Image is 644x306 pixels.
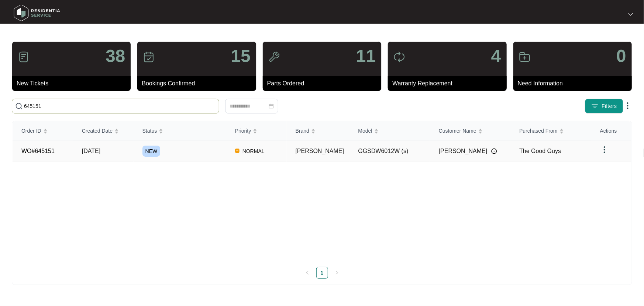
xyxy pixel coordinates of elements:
[331,267,343,279] li: Next Page
[142,146,161,157] span: NEW
[267,79,381,88] p: Parts Ordered
[231,47,250,65] p: 15
[15,102,23,110] img: search-icon
[623,101,632,110] img: dropdown arrow
[392,79,506,88] p: Warranty Replacement
[24,102,216,110] input: Search by Order Id, Assignee Name, Customer Name, Brand and Model
[591,121,631,141] th: Actions
[11,2,63,24] img: residentia service logo
[491,148,497,154] img: Info icon
[142,79,256,88] p: Bookings Confirmed
[235,149,240,153] img: Vercel Logo
[519,127,557,135] span: Purchased From
[21,148,55,154] a: WO#645151
[18,51,30,63] img: icon
[518,79,632,88] p: Need Information
[305,271,310,275] span: left
[143,51,155,63] img: icon
[316,267,328,279] li: 1
[349,141,430,161] td: GGSDW6012W (s)
[628,13,633,16] img: dropdown arrow
[13,121,73,141] th: Order ID
[430,121,510,141] th: Customer Name
[134,121,226,141] th: Status
[240,147,268,156] span: NORMAL
[142,127,157,135] span: Status
[439,147,488,156] span: [PERSON_NAME]
[510,121,591,141] th: Purchased From
[519,51,531,63] img: icon
[302,267,313,279] li: Previous Page
[17,79,131,88] p: New Tickets
[287,121,349,141] th: Brand
[519,148,561,154] span: The Good Guys
[21,127,41,135] span: Order ID
[296,127,309,135] span: Brand
[616,47,626,65] p: 0
[600,145,609,154] img: dropdown arrow
[82,127,113,135] span: Created Date
[439,127,476,135] span: Customer Name
[591,102,599,110] img: filter icon
[226,121,287,141] th: Priority
[73,121,134,141] th: Created Date
[358,127,372,135] span: Model
[335,271,339,275] span: right
[585,99,623,113] button: filter iconFilters
[491,47,501,65] p: 4
[331,267,343,279] button: right
[82,148,100,154] span: [DATE]
[268,51,280,63] img: icon
[356,47,376,65] p: 11
[602,102,617,110] span: Filters
[235,127,251,135] span: Priority
[302,267,313,279] button: left
[296,148,344,154] span: [PERSON_NAME]
[317,267,328,278] a: 1
[349,121,430,141] th: Model
[393,51,405,63] img: icon
[106,47,125,65] p: 38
